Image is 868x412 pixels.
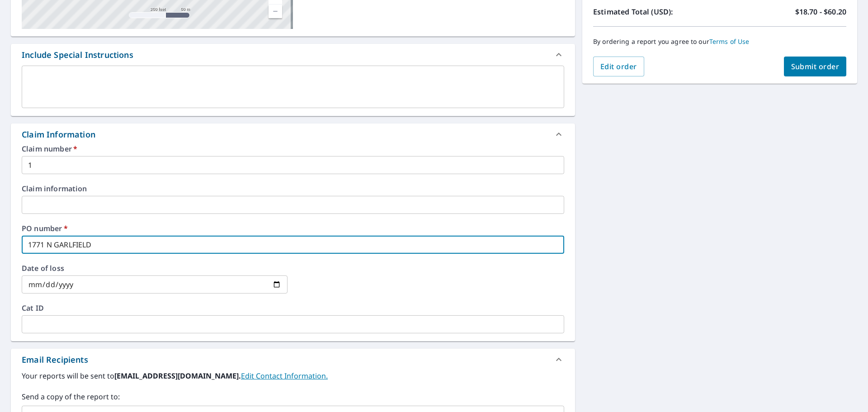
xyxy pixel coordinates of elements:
label: Claim information [22,185,564,192]
div: Include Special Instructions [11,44,575,66]
p: $18.70 - $60.20 [795,6,846,17]
label: PO number [22,225,564,232]
a: Current Level 17, Zoom Out [269,5,282,18]
label: Date of loss [22,265,288,272]
label: Send a copy of the report to: [22,391,564,402]
div: Email Recipients [11,349,575,370]
label: Claim number [22,145,564,152]
label: Your reports will be sent to [22,370,564,381]
button: Submit order [784,57,847,76]
a: Terms of Use [709,37,750,46]
label: Cat ID [22,304,564,312]
p: By ordering a report you agree to our [593,38,846,46]
div: Email Recipients [22,354,88,366]
b: [EMAIL_ADDRESS][DOMAIN_NAME]. [114,371,241,381]
span: Submit order [791,62,840,71]
div: Claim Information [11,123,575,145]
button: Edit order [593,57,644,76]
span: Edit order [600,62,637,71]
p: Estimated Total (USD): [593,6,720,17]
a: EditContactInfo [241,371,328,381]
div: Include Special Instructions [22,49,133,61]
div: Claim Information [22,128,95,141]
